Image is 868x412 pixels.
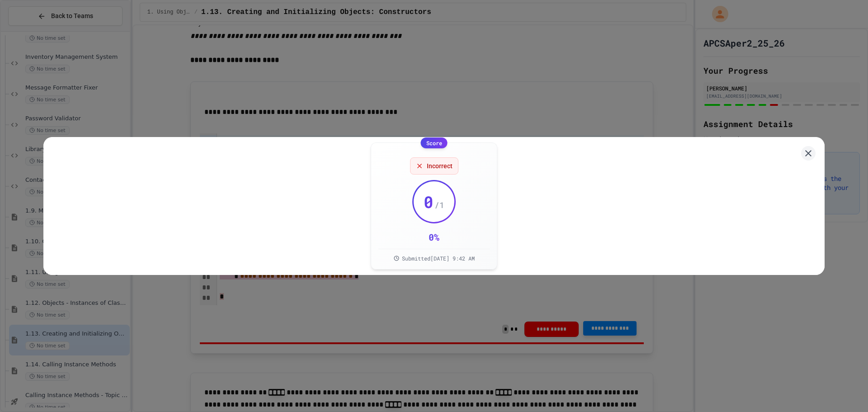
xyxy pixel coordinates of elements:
span: 0 [424,193,434,211]
span: Submitted [DATE] 9:42 AM [402,255,475,262]
span: / 1 [434,199,444,211]
span: Incorrect [427,161,453,170]
div: 0 % [429,231,439,243]
div: Score [421,137,448,148]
